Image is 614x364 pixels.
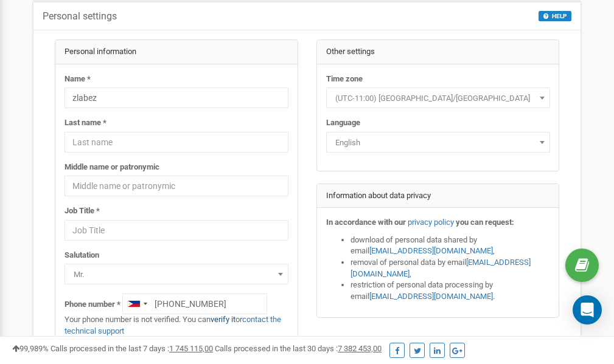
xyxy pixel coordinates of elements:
[65,205,100,217] label: Job Title *
[326,74,363,85] label: Time zone
[369,246,493,255] a: [EMAIL_ADDRESS][DOMAIN_NAME]
[65,314,288,337] p: Your phone number is not verified. You can or
[65,117,106,129] label: Last name *
[122,294,267,314] input: +1-800-555-55-55
[65,220,288,241] input: Job Title
[326,117,360,129] label: Language
[55,40,298,64] div: Personal information
[408,218,454,227] a: privacy policy
[539,11,571,21] button: HELP
[65,132,288,153] input: Last name
[123,294,151,314] div: Telephone country code
[65,74,91,85] label: Name *
[51,344,213,353] span: Calls processed in the last 7 days :
[211,315,235,324] a: verify it
[43,11,117,22] h5: Personal settings
[65,250,99,261] label: Salutation
[65,88,288,108] input: Name
[351,235,550,257] li: download of personal data shared by email ,
[456,218,514,227] strong: you can request:
[65,176,288,196] input: Middle name or patronymic
[317,184,559,208] div: Information about data privacy
[573,295,602,325] div: Open Intercom Messenger
[215,344,382,353] span: Calls processed in the last 30 days :
[12,344,49,353] span: 99,989%
[326,218,406,227] strong: In accordance with our
[369,292,493,301] a: [EMAIL_ADDRESS][DOMAIN_NAME]
[330,90,546,107] span: (UTC-11:00) Pacific/Midway
[69,266,284,283] span: Mr.
[351,258,531,278] a: [EMAIL_ADDRESS][DOMAIN_NAME]
[326,132,550,153] span: English
[351,257,550,280] li: removal of personal data by email ,
[338,344,382,353] u: 7 382 453,00
[65,315,281,335] a: contact the technical support
[351,280,550,302] li: restriction of personal data processing by email .
[65,264,288,284] span: Mr.
[65,299,120,311] label: Phone number *
[326,88,550,108] span: (UTC-11:00) Pacific/Midway
[169,344,213,353] u: 1 745 115,00
[317,40,559,64] div: Other settings
[330,134,546,151] span: English
[65,162,159,173] label: Middle name or patronymic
